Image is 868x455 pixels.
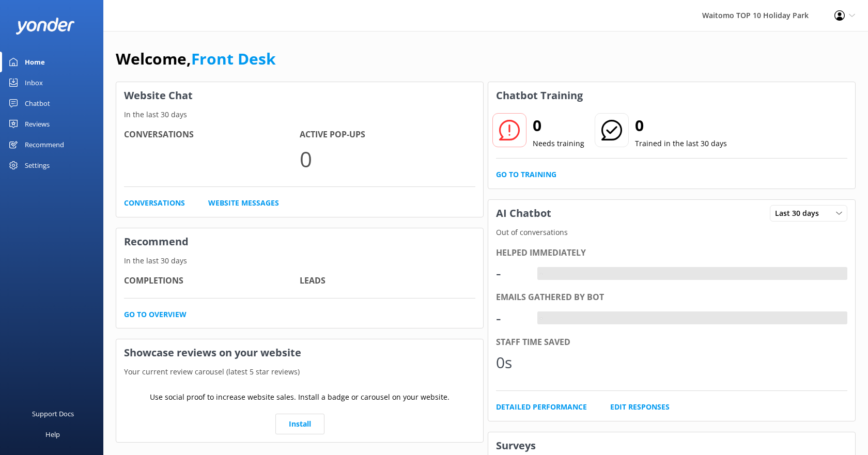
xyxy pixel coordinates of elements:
[496,350,527,375] div: 0s
[635,113,727,138] h2: 0
[25,155,50,176] div: Settings
[116,46,276,71] h1: Welcome,
[191,48,276,69] a: Front Desk
[275,414,324,434] a: Install
[116,366,483,378] p: Your current review carousel (latest 5 star reviews)
[25,93,50,114] div: Chatbot
[124,274,300,288] h4: Completions
[537,267,545,280] div: -
[537,311,545,325] div: -
[116,339,483,366] h3: Showcase reviews on your website
[610,401,670,413] a: Edit Responses
[116,255,483,266] p: In the last 30 days
[32,403,74,424] div: Support Docs
[116,228,483,255] h3: Recommend
[25,52,45,72] div: Home
[488,82,591,109] h3: Chatbot Training
[25,134,64,155] div: Recommend
[488,200,559,227] h3: AI Chatbot
[300,128,475,142] h4: Active Pop-ups
[533,138,584,149] p: Needs training
[116,82,483,109] h3: Website Chat
[496,336,847,349] div: Staff time saved
[45,424,60,445] div: Help
[25,114,50,134] div: Reviews
[533,113,584,138] h2: 0
[124,197,185,209] a: Conversations
[496,246,847,260] div: Helped immediately
[635,138,727,149] p: Trained in the last 30 days
[775,208,825,219] span: Last 30 days
[496,291,847,304] div: Emails gathered by bot
[16,18,75,35] img: yonder-white-logo.png
[124,309,187,320] a: Go to overview
[496,169,556,180] a: Go to Training
[488,227,855,238] p: Out of conversations
[116,109,483,120] p: In the last 30 days
[496,261,527,286] div: -
[496,401,587,413] a: Detailed Performance
[208,197,279,209] a: Website Messages
[496,306,527,331] div: -
[124,128,300,142] h4: Conversations
[25,72,43,93] div: Inbox
[300,274,475,288] h4: Leads
[150,391,450,403] p: Use social proof to increase website sales. Install a badge or carousel on your website.
[300,142,475,176] p: 0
